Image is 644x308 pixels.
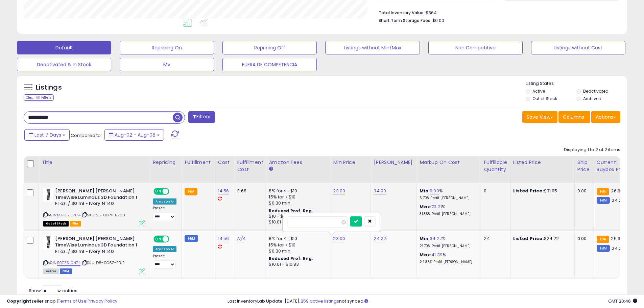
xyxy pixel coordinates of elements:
small: FBA [597,236,609,243]
h5: Listings [36,83,62,92]
div: $10 - $11.72 [269,214,325,219]
b: Listed Price: [513,235,544,242]
b: Listed Price: [513,188,544,194]
div: Repricing [153,159,179,166]
small: FBM [597,245,610,252]
span: OFF [168,189,179,194]
p: 5.70% Profit [PERSON_NAME] [420,196,476,200]
span: 26.64 [611,235,623,242]
div: ASIN: [43,236,145,273]
a: 24.22 [374,235,386,242]
a: 23.00 [333,188,345,194]
b: Max: [420,252,431,258]
div: % [420,236,476,248]
span: All listings currently available for purchase on Amazon [43,268,59,274]
button: Aug-02 - Aug-08 [104,129,164,141]
div: Clear All Filters [24,94,54,101]
span: Aug-02 - Aug-08 [115,132,156,138]
span: 26.64 [611,188,623,194]
small: FBM [185,235,198,242]
a: 14.56 [218,188,229,194]
p: 21.70% Profit [PERSON_NAME] [420,244,476,248]
b: Reduced Prof. Rng. [269,208,313,214]
strong: Copyright [7,298,31,304]
a: Privacy Policy [88,298,117,304]
label: Out of Stock [532,96,557,101]
a: B07Z5JCN74 [57,260,80,266]
span: OFF [168,236,179,242]
div: Min Price [333,159,368,166]
p: 24.88% Profit [PERSON_NAME] [420,260,476,264]
b: Short Term Storage Fees: [379,18,431,23]
span: ON [154,189,163,194]
button: Non Competitive [428,41,523,54]
div: 15% for > $10 [269,194,325,200]
span: 2025-08-16 20:46 GMT [608,298,637,304]
a: N/A [237,235,245,242]
div: Amazon AI [153,198,176,205]
div: ASIN: [43,188,145,226]
p: Listing States: [526,80,627,87]
a: 73.21 [431,204,442,210]
button: Listings without Min/Max [325,41,420,54]
div: $10.01 - $10.83 [269,219,325,225]
span: | SKU: D8-0C6Z-EBLR [81,260,125,265]
div: 8% for <= $10 [269,188,325,194]
div: $31.95 [513,188,569,194]
span: $0.00 [432,17,444,24]
div: seller snap | | [7,298,117,305]
div: Preset: [153,206,176,221]
span: 24.22 [612,245,624,252]
label: Archived [583,96,601,101]
button: Columns [558,111,590,123]
div: $0.30 min [269,200,325,206]
span: FBM [60,268,72,274]
small: FBM [597,197,610,204]
li: $364 [379,8,615,16]
div: Amazon AI [153,246,176,252]
div: Last InventoryLab Update: [DATE], not synced. [228,298,637,305]
div: Fulfillable Quantity [484,159,507,173]
span: Show: entries [29,287,77,294]
div: 15% for > $10 [269,242,325,248]
th: The percentage added to the cost of goods (COGS) that forms the calculator for Min & Max prices. [417,156,481,183]
button: Save View [522,111,557,123]
div: Cost [218,159,232,166]
b: Total Inventory Value: [379,10,425,16]
div: 8% for <= $10 [269,236,325,242]
b: Min: [420,188,430,194]
button: Actions [591,111,620,123]
div: $10.01 - $10.83 [269,262,325,267]
b: Reduced Prof. Rng. [269,256,313,261]
div: Preset: [153,254,176,269]
div: % [420,188,476,200]
span: 24.22 [612,197,624,204]
p: 31.35% Profit [PERSON_NAME] [420,212,476,216]
b: Max: [420,204,431,210]
div: 24 [484,236,505,242]
div: $0.30 min [269,248,325,254]
button: Repricing Off [222,41,317,54]
a: 34.27 [430,235,442,242]
div: 0.00 [577,188,589,194]
button: Default [17,41,111,54]
button: FUERA DE COMPETENCIA [222,58,317,71]
a: B07Z5JCN74 [57,212,80,218]
a: 34.00 [374,188,386,194]
button: Filters [188,111,215,123]
span: Columns [563,114,584,120]
div: Markup on Cost [420,159,478,166]
div: Displaying 1 to 2 of 2 items [564,147,620,153]
span: FBA [70,221,81,227]
a: 41.39 [431,252,443,258]
small: FBA [597,188,609,195]
div: Fulfillment Cost [237,159,263,173]
span: ON [154,236,163,242]
b: Min: [420,235,430,242]
span: Last 7 Days [34,132,61,138]
a: 23.00 [333,235,345,242]
a: Terms of Use [58,298,87,304]
div: 0 [484,188,505,194]
label: Deactivated [583,88,609,94]
button: Listings without Cost [531,41,625,54]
